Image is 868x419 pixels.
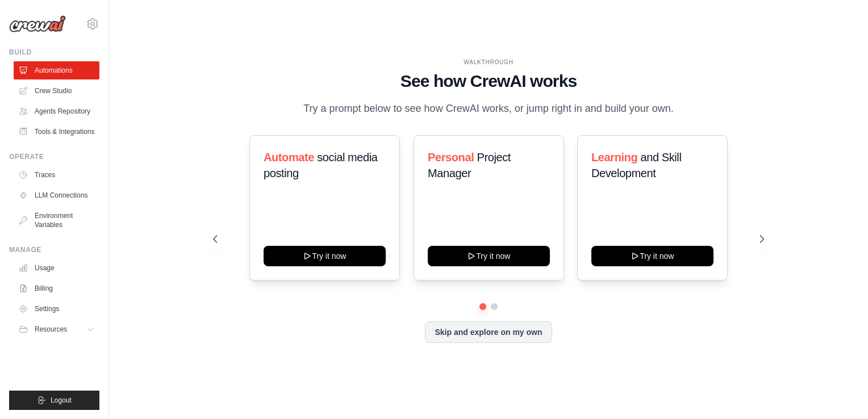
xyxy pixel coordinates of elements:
[9,245,99,254] div: Manage
[9,15,66,32] img: Logo
[14,102,99,120] a: Agents Repository
[213,71,764,91] h1: See how CrewAI works
[213,58,764,66] div: WALKTHROUGH
[425,321,552,343] button: Skip and explore on my own
[14,320,99,338] button: Resources
[9,48,99,57] div: Build
[14,123,99,141] a: Tools & Integrations
[14,259,99,277] a: Usage
[9,152,99,161] div: Operate
[264,151,314,164] span: Automate
[14,207,99,234] a: Environment Variables
[51,396,72,405] span: Logout
[428,151,511,179] span: Project Manager
[428,151,474,164] span: Personal
[298,100,679,117] p: Try a prompt below to see how CrewAI works, or jump right in and build your own.
[264,246,386,266] button: Try it now
[14,61,99,79] a: Automations
[264,151,378,179] span: social media posting
[428,246,550,266] button: Try it now
[14,166,99,184] a: Traces
[591,151,637,164] span: Learning
[14,82,99,100] a: Crew Studio
[35,325,67,334] span: Resources
[14,279,99,298] a: Billing
[14,300,99,318] a: Settings
[591,246,713,266] button: Try it now
[9,391,99,410] button: Logout
[14,186,99,204] a: LLM Connections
